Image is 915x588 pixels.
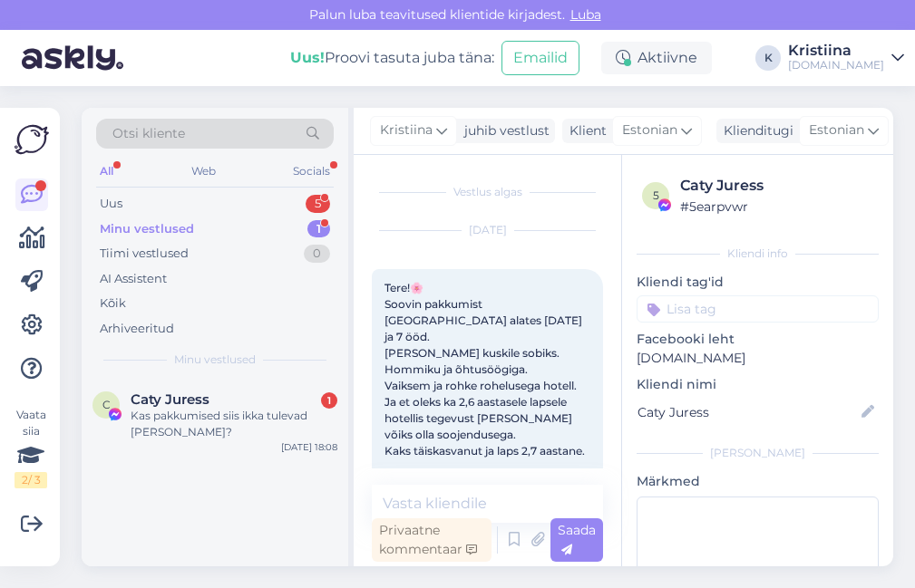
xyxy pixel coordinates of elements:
div: AI Assistent [100,270,167,288]
div: Klienditugi [716,121,793,140]
span: Tere!🌸 Soovin pakkumist [GEOGRAPHIC_DATA] alates [DATE] ja 7 ööd. [PERSON_NAME] kuskile sobiks. H... [384,281,585,458]
span: Estonian [622,120,677,140]
p: Kliendi nimi [637,375,879,394]
b: Uus! [290,49,325,66]
div: K [755,45,781,71]
div: # 5earpvwr [680,197,873,217]
a: Kristiina[DOMAIN_NAME] [788,43,904,72]
div: [DATE] [372,222,603,238]
div: 1 [321,392,337,409]
div: Kliendi info [637,246,879,262]
div: [DATE] 18:08 [281,440,337,454]
img: Askly Logo [15,122,49,157]
span: 5 [653,188,659,202]
input: Lisa tag [637,295,879,323]
button: Emailid [501,41,579,75]
div: Vaata siia [15,407,47,488]
div: 0 [304,245,330,263]
input: Lisa nimi [638,402,858,422]
div: Vestlus algas [372,184,603,200]
div: Minu vestlused [100,220,194,238]
div: Aktiivne [601,42,712,74]
div: Web [188,159,219,183]
div: Klient [562,121,607,140]
div: [DOMAIN_NAME] [788,58,884,72]
span: Kristiina [380,120,433,140]
span: C [102,398,111,411]
div: Proovi tasuta juba täna: [290,47,494,69]
span: Otsi kliente [112,124,185,143]
span: Luba [565,6,607,23]
span: Caty Juress [131,391,209,408]
p: Facebooki leht [637,330,879,349]
div: juhib vestlust [457,121,550,140]
p: [DOMAIN_NAME] [637,349,879,368]
span: Estonian [809,120,864,140]
p: Märkmed [637,472,879,491]
div: Arhiveeritud [100,320,174,338]
div: 1 [307,220,330,238]
div: Uus [100,195,122,213]
div: 2 / 3 [15,472,47,488]
div: Kas pakkumised siis ikka tulevad [PERSON_NAME]? [131,408,337,440]
div: All [96,159,117,183]
div: Kristiina [788,43,884,58]
div: Privaatne kommentaar [372,518,492,562]
span: Minu vestlused [174,352,256,368]
div: Socials [289,159,334,183]
div: Tiimi vestlused [100,245,189,263]
div: Kõik [100,294,126,313]
div: 5 [306,195,330,213]
div: [PERSON_NAME] [637,445,879,461]
span: Saada [558,522,596,557]
p: Kliendi tag'id [637,273,879,292]
div: Caty Juress [680,175,873,197]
